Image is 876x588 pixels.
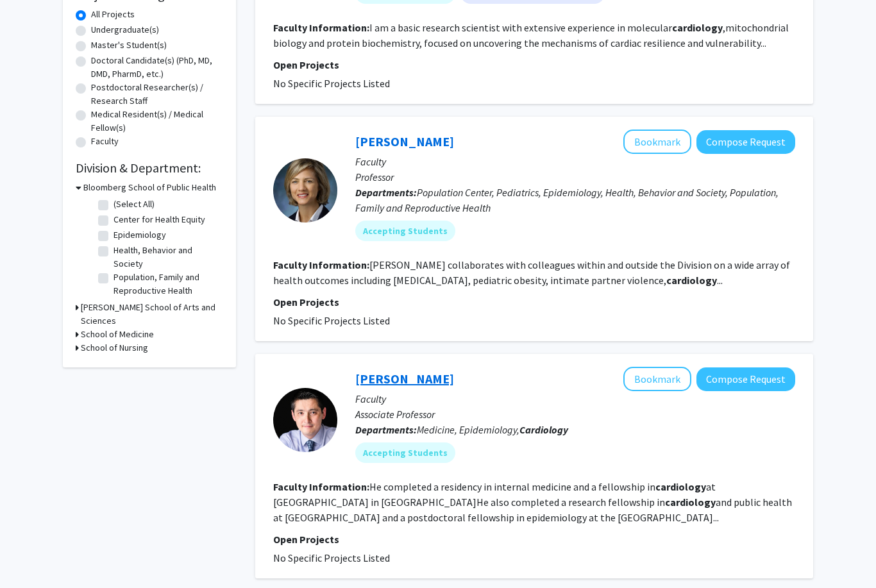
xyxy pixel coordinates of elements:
[91,135,119,148] label: Faculty
[355,442,455,463] mat-chip: Accepting Students
[696,130,795,154] button: Compose Request to Jacky Jennings
[696,367,795,391] button: Compose Request to Kunihiro Matsushita
[519,423,568,436] b: Cardiology
[665,496,716,508] b: cardiology
[273,57,795,72] p: Open Projects
[91,54,223,81] label: Doctoral Candidate(s) (PhD, MD, DMD, PharmD, etc.)
[83,181,216,194] h3: Bloomberg School of Public Health
[623,130,691,154] button: Add Jacky Jennings to Bookmarks
[114,244,220,271] label: Health, Behavior and Society
[355,186,417,199] b: Departments:
[114,228,166,242] label: Epidemiology
[81,341,148,355] h3: School of Nursing
[355,407,795,422] p: Associate Professor
[91,108,223,135] label: Medical Resident(s) / Medical Fellow(s)
[273,258,790,287] fg-read-more: [PERSON_NAME] collaborates with colleagues within and outside the Division on a wide array of hea...
[355,169,795,185] p: Professor
[273,480,792,524] fg-read-more: He completed a residency in internal medicine and a fellowship in at [GEOGRAPHIC_DATA] in [GEOGRA...
[355,186,779,214] span: Population Center, Pediatrics, Epidemiology, Health, Behavior and Society, Population, Family and...
[114,197,155,211] label: (Select All)
[417,423,568,436] span: Medicine, Epidemiology,
[355,221,455,241] mat-chip: Accepting Students
[76,160,223,176] h2: Division & Department:
[114,271,220,298] label: Population, Family and Reproductive Health
[355,371,454,387] a: [PERSON_NAME]
[672,21,723,34] b: cardiology
[273,21,789,49] fg-read-more: I am a basic research scientist with extensive experience in molecular ,mitochondrial biology and...
[666,274,717,287] b: cardiology
[273,532,795,547] p: Open Projects
[10,530,55,578] iframe: Chat
[91,38,167,52] label: Master's Student(s)
[273,480,369,493] b: Faculty Information:
[114,213,205,226] label: Center for Health Equity
[355,423,417,436] b: Departments:
[273,21,369,34] b: Faculty Information:
[273,294,795,310] p: Open Projects
[355,391,795,407] p: Faculty
[355,154,795,169] p: Faculty
[91,81,223,108] label: Postdoctoral Researcher(s) / Research Staff
[355,133,454,149] a: [PERSON_NAME]
[91,23,159,37] label: Undergraduate(s)
[81,328,154,341] h3: School of Medicine
[273,314,390,327] span: No Specific Projects Listed
[81,301,223,328] h3: [PERSON_NAME] School of Arts and Sciences
[91,8,135,21] label: All Projects
[273,551,390,564] span: No Specific Projects Listed
[273,77,390,90] span: No Specific Projects Listed
[655,480,706,493] b: cardiology
[273,258,369,271] b: Faculty Information:
[623,367,691,391] button: Add Kunihiro Matsushita to Bookmarks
